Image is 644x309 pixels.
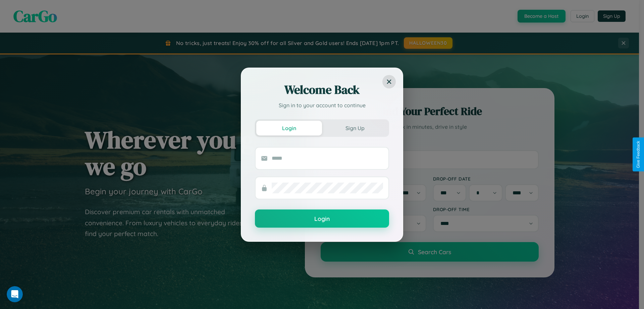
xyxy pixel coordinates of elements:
[636,141,641,168] div: Give Feedback
[255,82,389,98] h2: Welcome Back
[255,209,389,228] button: Login
[255,101,389,109] p: Sign in to your account to continue
[256,121,322,136] button: Login
[322,121,388,136] button: Sign Up
[7,286,23,302] iframe: Intercom live chat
